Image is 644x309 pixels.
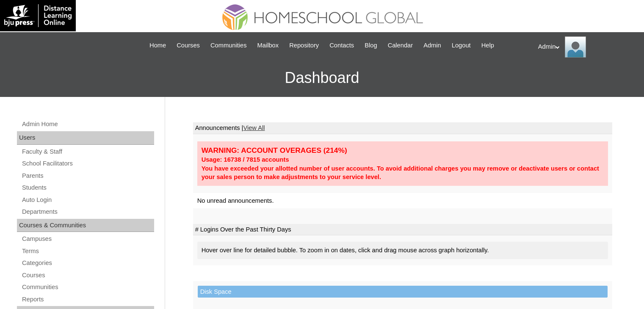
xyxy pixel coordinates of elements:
[360,41,381,50] a: Blog
[206,41,251,50] a: Communities
[452,41,471,50] span: Logout
[538,36,636,58] div: Admin
[253,41,283,50] a: Mailbox
[481,41,494,50] span: Help
[21,258,154,268] a: Categories
[197,242,608,259] div: Hover over line for detailed bubble. To zoom in on dates, click and drag mouse across graph horiz...
[388,41,413,50] span: Calendar
[149,41,166,50] span: Home
[419,41,445,50] a: Admin
[448,41,475,50] a: Logout
[289,41,319,50] span: Repository
[565,36,586,58] img: Admin Homeschool Global
[4,4,72,27] img: logo-white.png
[21,270,154,281] a: Courses
[329,41,354,50] span: Contacts
[477,41,498,50] a: Help
[193,224,612,236] td: # Logins Over the Past Thirty Days
[21,119,154,130] a: Admin Home
[21,146,154,157] a: Faculty & Staff
[257,41,279,50] span: Mailbox
[21,207,154,217] a: Departments
[423,41,441,50] span: Admin
[285,41,323,50] a: Repository
[243,124,265,131] a: View All
[365,41,377,50] span: Blog
[202,146,604,155] div: WARNING: ACCOUNT OVERAGES (214%)
[325,41,358,50] a: Contacts
[202,164,604,182] div: You have exceeded your allotted number of user accounts. To avoid additional charges you may remo...
[4,59,640,97] h3: Dashboard
[172,41,204,50] a: Courses
[21,234,154,244] a: Campuses
[198,286,608,298] td: Disk Space
[21,294,154,305] a: Reports
[21,158,154,169] a: School Facilitators
[202,156,289,163] strong: Usage: 16738 / 7815 accounts
[193,122,612,134] td: Announcements |
[21,171,154,181] a: Parents
[145,41,170,50] a: Home
[384,41,417,50] a: Calendar
[21,195,154,205] a: Auto Login
[17,219,154,232] div: Courses & Communities
[21,246,154,257] a: Terms
[177,41,200,50] span: Courses
[21,182,154,193] a: Students
[17,131,154,145] div: Users
[210,41,247,50] span: Communities
[21,282,154,292] a: Communities
[193,193,612,209] td: No unread announcements.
